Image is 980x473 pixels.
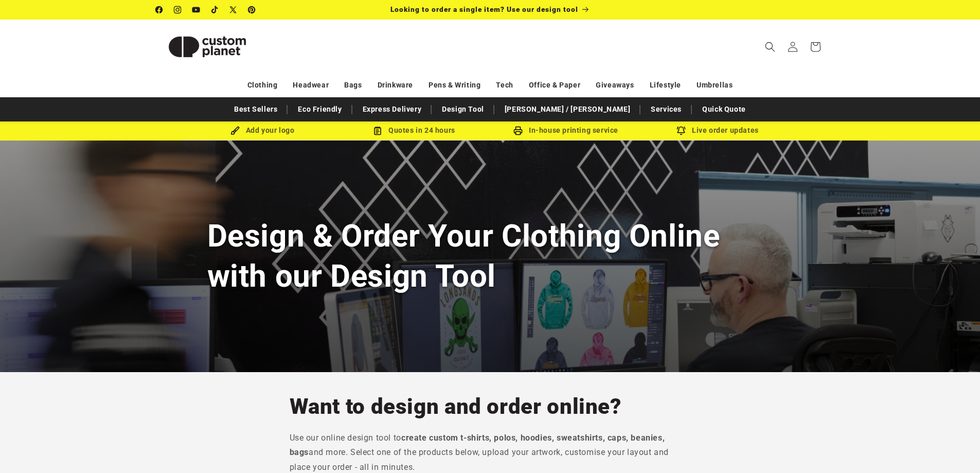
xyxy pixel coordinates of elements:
[373,126,382,135] img: Order Updates Icon
[358,100,427,118] a: Express Delivery
[676,126,686,135] img: Order updates
[293,76,329,94] a: Headwear
[697,76,733,94] a: Umbrellas
[152,20,262,74] a: Custom Planet
[156,24,259,70] img: Custom Planet
[929,424,980,473] iframe: Chat Widget
[207,216,773,295] h1: Design & Order Your Clothing Online with our Design Tool
[230,126,240,135] img: Brush Icon
[642,124,794,137] div: Live order updates
[496,76,513,94] a: Tech
[529,76,580,94] a: Office & Paper
[500,100,635,118] a: [PERSON_NAME] / [PERSON_NAME]
[229,100,282,118] a: Best Sellers
[697,100,751,118] a: Quick Quote
[596,76,634,94] a: Giveaways
[490,124,642,137] div: In-house printing service
[759,36,781,58] summary: Search
[344,76,362,94] a: Bags
[187,124,338,137] div: Add your logo
[646,100,687,118] a: Services
[390,5,578,13] span: Looking to order a single item? Use our design tool
[378,76,413,94] a: Drinkware
[290,433,665,458] strong: create custom t-shirts, polos, hoodies, sweatshirts, caps, beanies, bags
[247,76,278,94] a: Clothing
[338,124,490,137] div: Quotes in 24 hours
[293,100,347,118] a: Eco Friendly
[650,76,681,94] a: Lifestyle
[437,100,489,118] a: Design Tool
[290,393,691,421] h2: Want to design and order online?
[513,126,523,135] img: In-house printing
[429,76,480,94] a: Pens & Writing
